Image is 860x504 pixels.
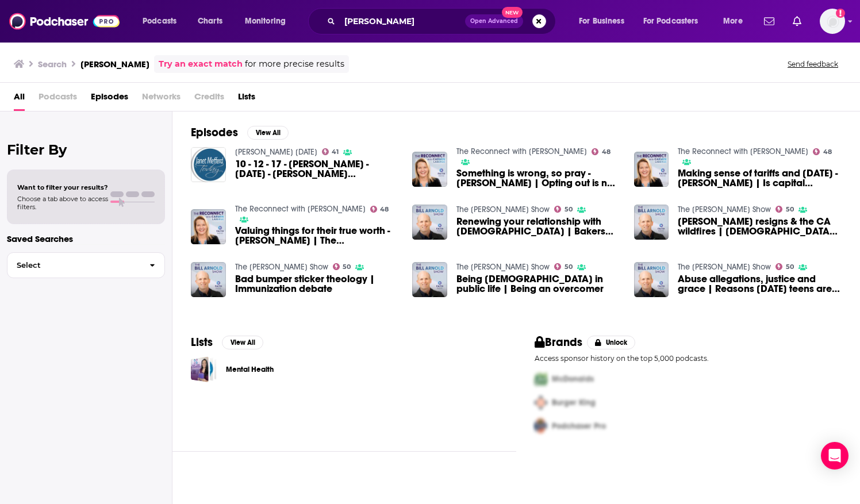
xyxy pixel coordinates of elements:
[322,148,339,155] a: 41
[678,274,842,294] span: Abuse allegations, justice and grace | Reasons [DATE] teens are more anxious
[319,8,567,34] div: Search podcasts, credits, & more...
[235,226,399,245] a: Valuing things for their true worth - Carmen LeBerge | The Gospel of Jesus is a dire threat to th...
[235,262,328,272] a: The Bill Arnold Show
[38,59,67,70] h3: Search
[836,9,845,18] svg: Add a profile image
[456,168,620,188] span: Something is wrong, so pray - [PERSON_NAME] | Opting out is not an option - [PERSON_NAME]
[456,274,620,294] a: Being Christian in public life | Being an overcomer
[191,209,226,244] a: Valuing things for their true worth - Carmen LeBerge | The Gospel of Jesus is a dire threat to th...
[412,152,447,187] img: Something is wrong, so pray - Carmen LeBerge | Opting out is not an option - Christina Hannan
[456,168,620,188] a: Something is wrong, so pray - Carmen LeBerge | Opting out is not an option - Christina Hannan
[759,11,779,31] a: Show notifications dropdown
[190,12,229,30] a: Charts
[678,147,808,156] a: The Reconnect with Carmen LaBerge
[530,391,552,414] img: Second Pro Logo
[775,263,794,270] a: 50
[247,126,289,140] button: View All
[380,207,389,212] span: 48
[535,354,842,363] p: Access sponsor history on the top 5,000 podcasts.
[592,148,611,155] a: 48
[786,264,794,270] span: 50
[823,149,832,155] span: 48
[678,217,842,236] span: [PERSON_NAME] resigns & the CA wildfires | [DEMOGRAPHIC_DATA], Christmas, and peanut butter
[678,217,842,236] a: Franken resigns & the CA wildfires | Atheists, Christmas, and peanut butter
[456,205,550,214] a: The Bill Arnold Show
[7,141,165,158] h2: Filter By
[465,14,523,28] button: Open AdvancedNew
[530,414,552,438] img: Third Pro Logo
[636,12,715,30] button: open menu
[412,205,447,240] img: Renewing your relationship with God | Bakers forced to pay out for refusing to bake a cake
[191,356,217,382] a: Mental Health
[470,18,518,24] span: Open Advanced
[39,87,77,111] span: Podcasts
[14,87,25,111] a: All
[788,11,806,31] a: Show notifications dropdown
[343,264,351,270] span: 50
[456,274,620,294] span: Being [DEMOGRAPHIC_DATA] in public life | Being an overcomer
[333,263,351,270] a: 50
[678,205,771,214] a: The Bill Arnold Show
[456,262,550,272] a: The Bill Arnold Show
[554,206,573,213] a: 50
[226,363,274,376] a: Mental Health
[530,367,552,391] img: First Pro Logo
[191,262,226,297] a: Bad bumper sticker theology | Immunization debate
[135,12,191,30] button: open menu
[198,13,222,29] span: Charts
[235,159,399,179] a: 10 - 12 - 17 - Janet - Mefferd - Today - Laura Ingraham (Trump/DC) - Carmen LeBerge (Witnessing)
[191,125,289,140] a: EpisodesView All
[820,9,845,34] img: User Profile
[634,152,669,187] a: Making sense of tariffs and Liberation Day - Bill English | Is capital punishment premediated sta...
[370,206,389,213] a: 48
[502,7,523,18] span: New
[332,149,339,155] span: 41
[143,13,176,29] span: Podcasts
[17,183,108,191] span: Want to filter your results?
[91,87,128,111] a: Episodes
[821,442,849,470] div: Open Intercom Messenger
[9,10,120,32] img: Podchaser - Follow, Share and Rate Podcasts
[456,147,587,156] a: The Reconnect with Carmen LaBerge
[820,9,845,34] button: Show profile menu
[159,57,243,71] a: Try an exact match
[235,226,399,245] span: Valuing things for their true worth - [PERSON_NAME] | The [DEMOGRAPHIC_DATA][PERSON_NAME] is a di...
[222,336,263,349] button: View All
[235,159,399,179] span: 10 - 12 - 17 - [PERSON_NAME] - [DATE] - [PERSON_NAME] ([PERSON_NAME]/DC) - [PERSON_NAME] (Witness...
[554,263,573,270] a: 50
[579,13,624,29] span: For Business
[245,13,286,29] span: Monitoring
[678,168,842,188] span: Making sense of tariffs and [DATE] - [PERSON_NAME] | Is capital punishment premediated state murd...
[634,262,669,297] img: Abuse allegations, justice and grace | Reasons today’s teens are more anxious
[7,261,140,269] span: Select
[820,9,845,34] span: Logged in as ShellB
[191,147,226,182] img: 10 - 12 - 17 - Janet - Mefferd - Today - Laura Ingraham (Trump/DC) - Carmen LeBerge (Witnessing)
[456,217,620,236] span: Renewing your relationship with [DEMOGRAPHIC_DATA] | Bakers forced to pay out for refusing to bak...
[786,207,794,212] span: 50
[235,274,399,294] a: Bad bumper sticker theology | Immunization debate
[678,262,771,272] a: The Bill Arnold Show
[643,13,698,29] span: For Podcasters
[587,336,636,349] button: Unlock
[191,335,263,349] a: ListsView All
[80,59,149,70] h3: [PERSON_NAME]
[678,168,842,188] a: Making sense of tariffs and Liberation Day - Bill English | Is capital punishment premediated sta...
[552,374,594,384] span: McDonalds
[7,252,165,278] button: Select
[565,264,573,270] span: 50
[565,207,573,212] span: 50
[245,57,344,71] span: for more precise results
[142,87,181,111] span: Networks
[535,335,582,349] h2: Brands
[412,262,447,297] img: Being Christian in public life | Being an overcomer
[784,59,842,69] button: Send feedback
[634,205,669,240] a: Franken resigns & the CA wildfires | Atheists, Christmas, and peanut butter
